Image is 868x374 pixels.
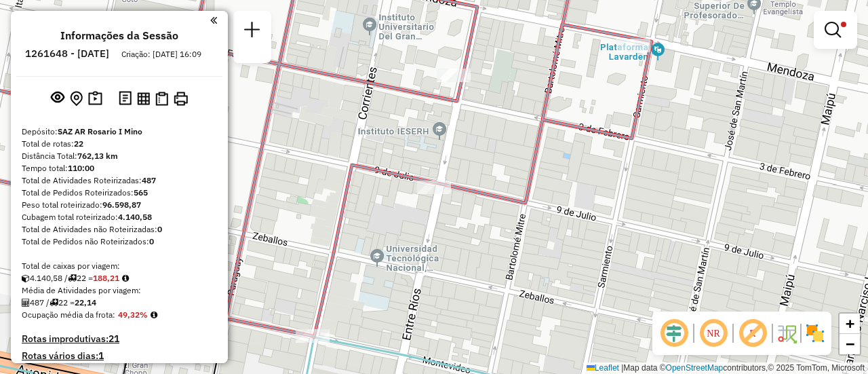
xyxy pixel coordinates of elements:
button: Logs desbloquear sessão [116,88,134,109]
a: Exibir filtros [819,16,852,43]
div: Média de Atividades por viagem: [22,284,217,297]
strong: 0 [157,224,162,234]
div: Total de Atividades não Roteirizadas: [22,223,217,236]
h4: Rotas vários dias: [22,350,217,362]
div: Distância Total: [22,150,217,162]
button: Visualizar relatório de Roteirização [134,89,153,107]
img: Fluxo de ruas [776,322,797,344]
a: Leaflet [587,363,619,373]
strong: 96.598,87 [102,200,141,210]
strong: 22,14 [75,297,96,307]
strong: 21 [108,333,119,345]
span: | [621,363,623,373]
div: Peso total roteirizado: [22,199,217,211]
span: − [846,335,854,352]
div: 487 / 22 = [22,297,217,309]
em: Média calculada utilizando a maior ocupação (%Peso ou %Cubagem) de cada rota da sessão. Rotas cro... [151,311,157,319]
span: + [846,315,854,332]
div: Map data © contributors,© 2025 TomTom, Microsoft [583,362,868,374]
span: Ocupação média da frota: [22,310,115,320]
span: Exibir rótulo [736,317,769,350]
button: Centralizar mapa no depósito ou ponto de apoio [67,88,85,109]
i: Total de Atividades [22,299,30,307]
strong: 762,13 km [77,151,118,161]
img: Exibir/Ocultar setores [804,322,826,344]
i: Total de rotas [68,274,77,282]
div: Total de rotas: [22,138,217,150]
div: Depósito: [22,126,217,138]
a: OpenStreetMap [666,363,724,373]
div: Criação: [DATE] 16:09 [116,48,207,60]
strong: 49,32% [118,310,148,320]
i: Total de rotas [50,299,58,307]
button: Visualizar Romaneio [153,89,171,109]
button: Painel de Sugestão [85,88,105,109]
span: Filtro Ativo [841,22,846,27]
div: 4.140,58 / 22 = [22,272,217,284]
a: Zoom in [840,314,860,334]
span: Ocultar deslocamento [658,317,690,350]
h6: 1261648 - [DATE] [25,48,109,60]
strong: 1 [98,350,104,362]
strong: 22 [74,138,83,149]
div: Cubagem total roteirizado: [22,211,217,223]
strong: 4.140,58 [118,212,152,222]
strong: 188,21 [93,273,119,283]
h4: Informações da Sessão [60,29,178,42]
div: Tempo total: [22,162,217,174]
strong: 110:00 [68,163,94,173]
strong: 0 [149,236,154,246]
div: Total de Pedidos não Roteirizados: [22,236,217,248]
a: Nova sessão e pesquisa [239,16,266,47]
i: Meta Caixas/viagem: 266,08 Diferença: -77,87 [122,274,129,282]
button: Imprimir Rotas [171,89,191,109]
strong: SAZ AR Rosario I Mino [58,126,142,136]
a: Clique aqui para minimizar o painel [210,12,217,28]
h4: Rotas improdutivas: [22,333,217,345]
span: Ocultar NR [697,317,730,350]
div: Total de Atividades Roteirizadas: [22,174,217,187]
div: Total de Pedidos Roteirizados: [22,187,217,199]
div: Total de caixas por viagem: [22,260,217,272]
button: Exibir sessão original [48,88,67,109]
strong: 487 [142,175,156,185]
a: Zoom out [840,334,860,354]
i: Cubagem total roteirizado [22,274,30,282]
strong: 565 [134,187,148,198]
